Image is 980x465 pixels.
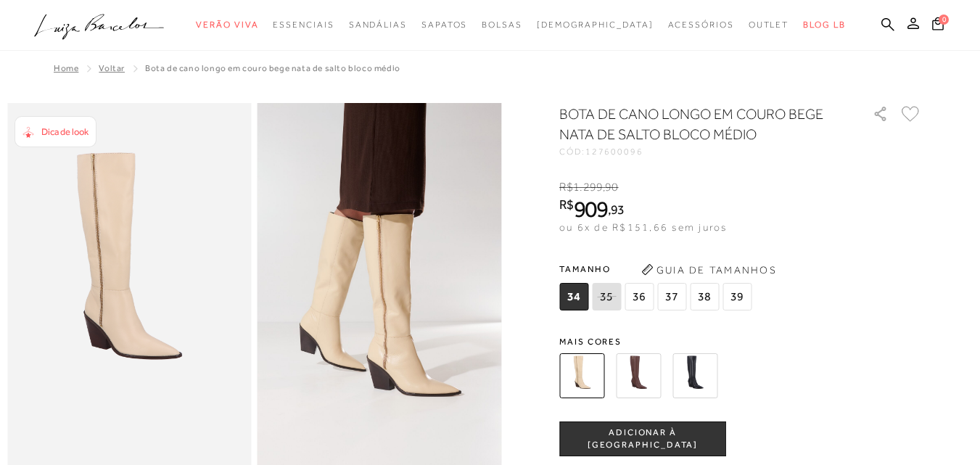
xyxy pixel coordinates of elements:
[559,147,849,156] div: CÓD:
[939,15,949,25] span: 0
[625,283,654,310] span: 36
[749,20,789,30] span: Outlet
[928,16,948,36] button: 0
[421,20,467,30] span: Sapatos
[559,258,755,280] span: Tamanho
[559,421,726,456] button: ADICIONAR À [GEOGRAPHIC_DATA]
[99,63,125,73] a: Voltar
[559,104,831,144] h1: BOTA DE CANO LONGO EM COURO BEGE NATA DE SALTO BLOCO MÉDIO
[560,427,725,452] span: ADICIONAR À [GEOGRAPHIC_DATA]
[196,20,258,30] span: Verão Viva
[585,147,643,157] span: 127600096
[657,283,686,310] span: 37
[672,353,717,398] img: BOTA DE CANO LONGO EM COURO PRETO DE SALTO BLOCO MÉDIO
[605,181,618,194] span: 90
[592,283,621,310] span: 35
[349,12,407,38] a: noSubCategoriesText
[559,337,922,346] span: Mais cores
[636,258,781,281] button: Guia de Tamanhos
[273,20,334,30] span: Essenciais
[559,198,574,211] i: R$
[803,12,845,38] a: BLOG LB
[690,283,719,310] span: 38
[616,353,661,398] img: BOTA DE CANO LONGO EM COURO CAFÉ DE SALTO BLOCO MÉDIO
[573,181,603,194] span: 1.299
[559,221,727,233] span: ou 6x de R$151,66 sem juros
[803,20,845,30] span: BLOG LB
[145,63,400,73] span: BOTA DE CANO LONGO EM COURO BEGE NATA DE SALTO BLOCO MÉDIO
[668,20,734,30] span: Acessórios
[41,126,88,137] span: Dica de look
[559,353,604,398] img: BOTA DE CANO LONGO EM COURO BEGE NATA DE SALTO BLOCO MÉDIO
[722,283,752,310] span: 39
[196,12,258,38] a: noSubCategoriesText
[421,12,467,38] a: noSubCategoriesText
[559,283,588,310] span: 34
[611,202,625,217] span: 93
[54,63,78,73] a: Home
[559,181,573,194] i: R$
[273,12,334,38] a: noSubCategoriesText
[749,12,789,38] a: noSubCategoriesText
[482,12,522,38] a: noSubCategoriesText
[349,20,407,30] span: Sandálias
[574,196,608,222] span: 909
[482,20,522,30] span: Bolsas
[603,181,619,194] i: ,
[537,12,654,38] a: noSubCategoriesText
[608,203,625,216] i: ,
[537,20,654,30] span: [DEMOGRAPHIC_DATA]
[668,12,734,38] a: noSubCategoriesText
